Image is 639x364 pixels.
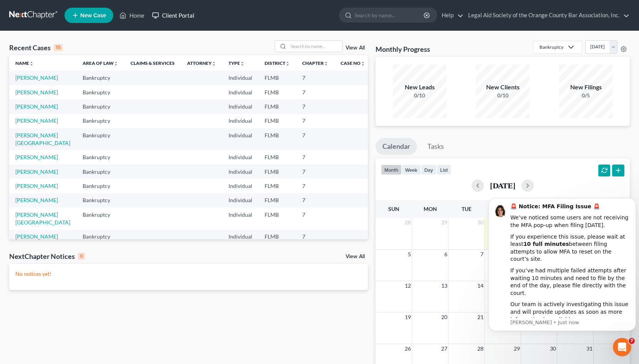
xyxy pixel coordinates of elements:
[402,165,421,175] button: week
[540,44,563,50] div: Bankruptcy
[83,60,118,66] a: Area of Lawunfold_more
[15,197,58,203] a: [PERSON_NAME]
[258,128,296,150] td: FLMB
[258,114,296,128] td: FLMB
[490,181,515,189] h2: [DATE]
[485,197,639,336] iframe: Intercom notifications message
[361,61,365,66] i: unfold_more
[258,165,296,179] td: FLMB
[376,44,430,54] h3: Monthly Progress
[586,344,593,353] span: 31
[76,208,124,229] td: Bankruptcy
[324,61,328,66] i: unfold_more
[346,254,365,259] a: View All
[15,103,58,110] a: [PERSON_NAME]
[404,313,412,322] span: 19
[222,71,258,85] td: Individual
[464,8,629,22] a: Legal Aid Society of the Orange County Bar Association, Inc.
[258,150,296,164] td: FLMB
[222,128,258,150] td: Individual
[296,71,334,85] td: 7
[15,117,58,124] a: [PERSON_NAME]
[393,83,447,92] div: New Leads
[354,8,425,22] input: Search by name...
[15,89,58,96] a: [PERSON_NAME]
[76,150,124,164] td: Bankruptcy
[549,344,557,353] span: 30
[629,338,635,344] span: 7
[444,250,448,259] span: 6
[222,85,258,99] td: Individual
[476,83,530,92] div: New Clients
[559,83,613,92] div: New Filings
[296,114,334,128] td: 7
[222,114,258,128] td: Individual
[296,85,334,99] td: 7
[513,344,521,353] span: 29
[420,138,451,155] a: Tasks
[421,165,437,175] button: day
[258,71,296,85] td: FLMB
[228,60,245,66] a: Typeunfold_more
[80,13,106,18] span: New Case
[437,165,451,175] button: list
[222,230,258,244] td: Individual
[114,61,118,66] i: unfold_more
[222,208,258,229] td: Individual
[404,281,412,290] span: 12
[222,193,258,208] td: Individual
[54,44,63,51] div: 15
[78,253,85,260] div: 0
[376,138,417,155] a: Calendar
[559,92,613,99] div: 0/5
[258,230,296,244] td: FLMB
[258,85,296,99] td: FLMB
[76,114,124,128] td: Bankruptcy
[285,61,290,66] i: unfold_more
[462,206,472,212] span: Tue
[440,313,448,322] span: 20
[477,218,484,227] span: 30
[476,92,530,99] div: 0/10
[424,206,437,212] span: Mon
[240,61,245,66] i: unfold_more
[124,55,181,71] th: Claims & Services
[440,218,448,227] span: 29
[296,193,334,208] td: 7
[15,60,34,66] a: Nameunfold_more
[296,128,334,150] td: 7
[76,71,124,85] td: Bankruptcy
[29,61,34,66] i: unfold_more
[222,179,258,193] td: Individual
[15,154,58,160] a: [PERSON_NAME]
[296,165,334,179] td: 7
[296,99,334,114] td: 7
[440,344,448,353] span: 27
[76,179,124,193] td: Bankruptcy
[477,344,484,353] span: 28
[15,132,70,146] a: [PERSON_NAME][GEOGRAPHIC_DATA]
[438,8,464,22] a: Help
[15,211,70,226] a: [PERSON_NAME][GEOGRAPHIC_DATA]
[76,128,124,150] td: Bankruptcy
[76,99,124,114] td: Bankruptcy
[15,74,58,81] a: [PERSON_NAME]
[222,150,258,164] td: Individual
[15,168,58,175] a: [PERSON_NAME]
[258,179,296,193] td: FLMB
[258,193,296,208] td: FLMB
[76,165,124,179] td: Bankruptcy
[76,230,124,244] td: Bankruptcy
[393,92,447,99] div: 0/10
[76,193,124,208] td: Bankruptcy
[15,233,58,240] a: [PERSON_NAME]
[296,150,334,164] td: 7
